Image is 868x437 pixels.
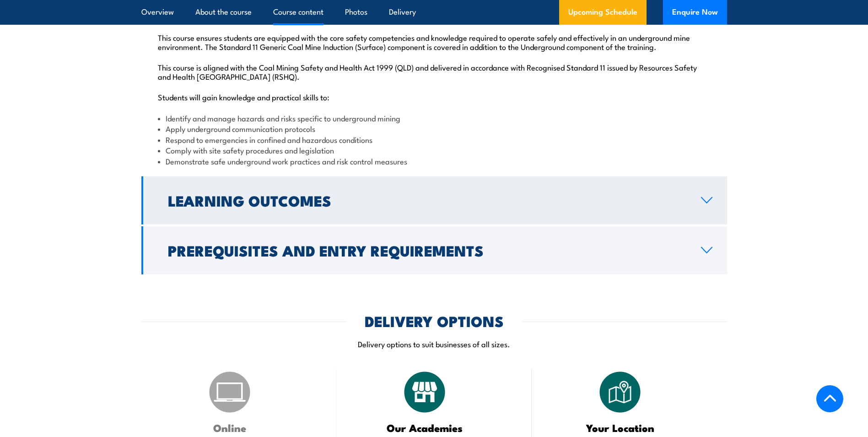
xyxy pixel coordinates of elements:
[359,422,491,433] h3: Our Academies
[141,226,727,274] a: Prerequisites and Entry Requirements
[141,339,727,349] p: Delivery options to suit businesses of all sizes.
[168,244,686,257] h2: Prerequisites and Entry Requirements
[365,314,504,327] h2: DELIVERY OPTIONS
[168,194,686,207] h2: Learning Outcomes
[158,62,711,81] p: This course is aligned with the Coal Mining Safety and Health Act 1999 (QLD) and delivered in acc...
[158,134,711,145] li: Respond to emergencies in confined and hazardous conditions
[158,33,711,51] p: This course ensures students are equipped with the core safety competencies and knowledge require...
[164,422,296,433] h3: Online
[158,145,711,155] li: Comply with site safety procedures and legislation
[555,422,686,433] h3: Your Location
[158,113,711,123] li: Identify and manage hazards and risks specific to underground mining
[141,176,727,224] a: Learning Outcomes
[158,92,711,101] p: Students will gain knowledge and practical skills to:
[158,123,711,134] li: Apply underground communication protocols
[158,156,711,166] li: Demonstrate safe underground work practices and risk control measures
